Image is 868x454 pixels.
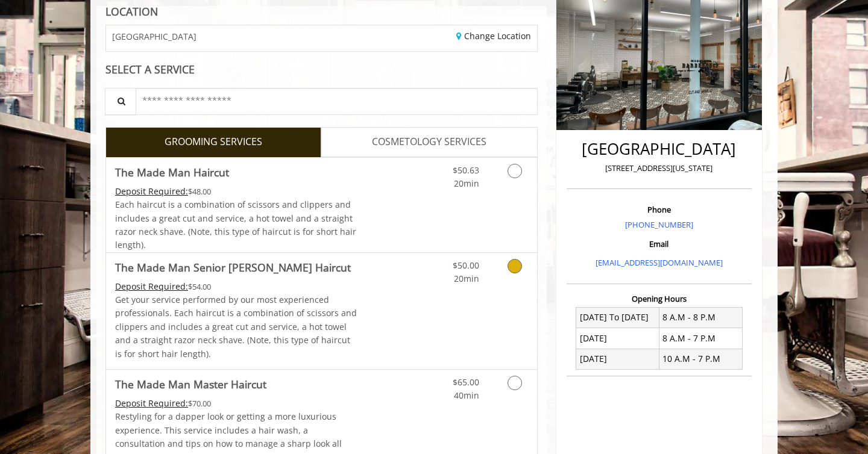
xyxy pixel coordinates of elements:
a: [PHONE_NUMBER] [625,219,693,230]
button: Service Search [105,88,136,115]
span: 40min [454,390,479,401]
b: LOCATION [105,4,158,19]
b: The Made Man Senior [PERSON_NAME] Haircut [115,259,351,276]
h2: [GEOGRAPHIC_DATA] [570,140,749,158]
td: 10 A.M - 7 P.M [659,349,742,369]
span: This service needs some Advance to be paid before we block your appointment [115,397,188,409]
h3: Opening Hours [567,294,752,303]
span: 20min [454,178,479,189]
div: $54.00 [115,280,357,293]
span: $65.00 [453,376,479,388]
div: SELECT A SERVICE [105,64,538,75]
td: [DATE] [576,349,659,369]
td: [DATE] [576,328,659,349]
a: Change Location [456,30,531,42]
span: This service needs some Advance to be paid before we block your appointment [115,281,188,292]
a: [EMAIL_ADDRESS][DOMAIN_NAME] [596,257,723,268]
span: $50.63 [453,164,479,176]
h3: Email [570,240,749,248]
span: Each haircut is a combination of scissors and clippers and includes a great cut and service, a ho... [115,199,356,250]
p: Get your service performed by our most experienced professionals. Each haircut is a combination o... [115,293,357,361]
span: GROOMING SERVICES [165,134,262,150]
p: [STREET_ADDRESS][US_STATE] [570,162,749,175]
td: 8 A.M - 8 P.M [659,307,742,328]
b: The Made Man Master Haircut [115,376,266,393]
b: The Made Man Haircut [115,164,229,181]
div: $70.00 [115,397,357,410]
span: This service needs some Advance to be paid before we block your appointment [115,185,188,197]
td: 8 A.M - 7 P.M [659,328,742,349]
span: 20min [454,273,479,284]
span: [GEOGRAPHIC_DATA] [112,32,197,41]
span: COSMETOLOGY SERVICES [372,134,486,150]
h3: Phone [570,205,749,214]
span: $50.00 [453,260,479,271]
td: [DATE] To [DATE] [576,307,659,328]
div: $48.00 [115,185,357,198]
